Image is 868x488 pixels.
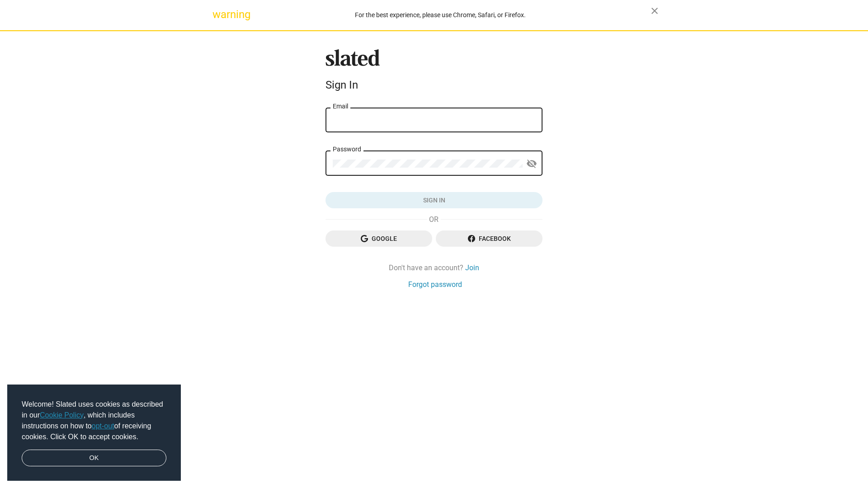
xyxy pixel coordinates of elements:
span: Google [333,230,425,247]
button: Facebook [436,230,542,247]
button: Google [325,230,432,247]
a: Join [465,263,479,272]
mat-icon: warning [212,9,223,20]
mat-icon: visibility_off [526,157,537,171]
sl-branding: Sign In [325,49,542,95]
a: Forgot password [408,280,462,289]
a: Cookie Policy [40,411,84,419]
a: opt-out [92,422,114,430]
mat-icon: close [649,5,660,16]
div: Sign In [325,79,542,91]
span: Welcome! Slated uses cookies as described in our , which includes instructions on how to of recei... [22,399,166,442]
div: For the best experience, please use Chrome, Safari, or Firefox. [230,9,651,21]
div: cookieconsent [7,385,181,481]
div: Don't have an account? [325,263,542,272]
span: Facebook [443,230,535,247]
a: dismiss cookie message [22,450,166,467]
button: Show password [523,155,541,173]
